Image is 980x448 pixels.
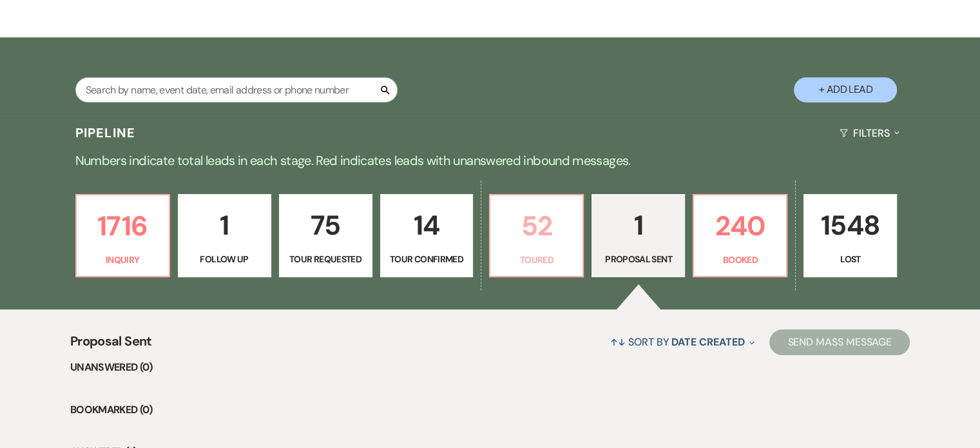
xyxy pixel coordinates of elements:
p: Tour Requested [287,252,364,266]
span: ↑↓ [610,335,626,349]
a: 240Booked [693,194,787,278]
p: 14 [389,204,465,247]
p: Proposal Sent [600,252,677,266]
li: Bookmarked (0) [70,402,910,418]
h3: Pipeline [75,124,136,142]
a: 1548Lost [803,194,897,278]
a: 1Proposal Sent [591,194,685,278]
li: Unanswered (0) [70,359,910,376]
p: 75 [287,204,364,247]
a: 1716Inquiry [75,194,170,278]
p: 1 [600,204,677,247]
p: Numbers indicate total leads in each stage. Red indicates leads with unanswered inbound messages. [26,150,954,171]
p: Tour Confirmed [389,252,465,266]
p: Follow Up [186,252,263,266]
p: 1548 [812,204,889,247]
a: 75Tour Requested [279,194,372,278]
button: Filters [834,116,905,150]
p: Inquiry [84,253,161,267]
input: Search by name, event date, email address or phone number [75,77,398,102]
span: Date Created [671,335,744,349]
span: Proposal Sent [70,331,152,359]
button: Send Mass Message [769,329,910,355]
p: 1 [186,204,263,247]
a: 14Tour Confirmed [380,194,474,278]
button: + Add Lead [794,77,897,102]
p: Toured [498,253,575,267]
button: Sort By Date Created [605,325,760,359]
p: 52 [498,204,575,248]
a: 52Toured [489,194,584,278]
p: 240 [702,204,778,248]
p: Lost [812,252,889,266]
a: 1Follow Up [178,194,271,278]
p: Booked [702,253,778,267]
p: 1716 [84,204,161,248]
